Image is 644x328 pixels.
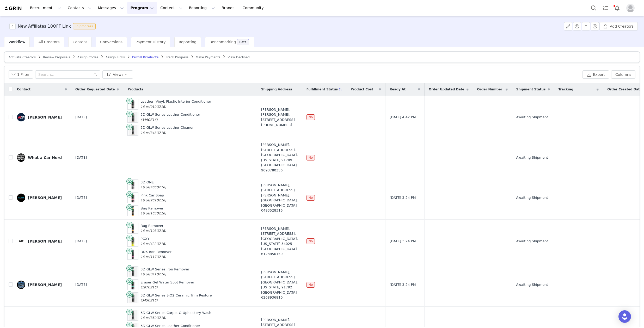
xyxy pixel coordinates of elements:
[75,195,87,200] span: [DATE]
[306,195,315,201] span: No
[38,40,59,44] span: All Creators
[140,206,166,216] div: Bug Remover
[17,281,25,289] img: b7f2b8ad-af9a-4003-80e0-2225aa06240d.jpg
[623,4,640,12] button: Profile
[218,2,239,14] a: Brands
[128,223,138,233] img: Product Image
[140,199,149,202] span: 16 oz
[261,168,298,173] div: 9093780356
[75,115,87,120] span: [DATE]
[516,155,548,160] span: Awaiting Shipment
[106,55,125,59] span: Assign Links
[17,194,67,202] a: [PERSON_NAME]
[140,316,149,320] span: 16 oz
[128,249,138,259] img: Product Image
[140,105,149,109] span: 16 oz
[140,180,166,190] div: 3D ONE
[75,87,115,92] span: Order Requested Date
[129,125,137,135] img: Product Image
[28,283,62,287] div: [PERSON_NAME]
[28,239,62,243] div: [PERSON_NAME]
[390,195,416,200] span: [DATE] 3:24 PM
[611,2,623,14] button: Notifications
[100,40,122,44] span: Conversions
[9,23,98,29] span: [object Object]
[140,131,149,135] span: 16 oz
[196,55,220,59] span: Make Payments
[516,87,546,92] span: Shipment Status
[128,180,138,190] img: Product Image
[588,2,599,14] button: Search
[261,142,298,173] div: [PERSON_NAME], [STREET_ADDRESS]. [GEOGRAPHIC_DATA], [US_STATE] 91789 [GEOGRAPHIC_DATA]
[157,2,186,14] button: Content
[17,113,67,121] a: [PERSON_NAME]
[28,156,62,160] div: What a Car Nerd
[306,114,315,120] span: No
[65,2,95,14] button: Contacts
[129,112,137,122] img: Product Image
[140,223,166,233] div: Bug Remover
[128,280,138,290] img: Product Image
[390,282,416,287] span: [DATE] 3:24 PM
[261,208,298,213] div: 0493528316
[140,267,189,277] div: 3D GLW Series Iron Remover
[140,280,194,290] div: Eraser Gel Water Spot Remover
[140,236,166,246] div: POXY
[149,255,166,259] span: (117OZ16)
[17,281,67,289] a: [PERSON_NAME]
[128,193,138,203] img: Product Image
[140,293,212,303] div: 3D GLW Series SiO2 Ceramic Trim Restore
[140,112,200,122] div: 3D GLW Series Leather Conditioner
[94,73,97,76] i: icon: search
[149,185,166,189] span: (400OZ16)
[618,310,631,323] div: Open Intercom Messenger
[210,40,236,44] span: Benchmarking
[128,206,138,216] img: Product Image
[4,6,22,11] img: grin logo
[390,87,406,92] span: Ready At
[559,87,573,92] span: Tracking
[128,236,138,246] img: Product Image
[140,242,149,246] span: 16 oz
[607,87,642,92] span: Order Created Date
[140,212,149,215] span: 16 oz
[9,70,33,79] button: 1 Filter
[239,41,247,44] div: Beta
[186,2,218,14] button: Reporting
[240,2,269,14] a: Community
[149,242,166,246] span: (422OZ16)
[516,195,548,200] span: Awaiting Shipment
[77,55,98,59] span: Assign Codes
[27,2,64,14] button: Recruitment
[516,282,548,287] span: Awaiting Shipment
[127,2,157,14] button: Program
[140,99,211,109] div: Leather, Vinyl, Plastic Interior Conditioner
[149,273,166,276] span: (341OZ16)
[516,239,548,244] span: Awaiting Shipment
[127,87,143,92] span: Products
[136,40,166,44] span: Payment History
[140,249,171,259] div: BDX Iron Remover
[600,2,611,14] a: Tasks
[140,125,194,135] div: 3D GLW Series Leather Cleaner
[306,238,315,244] span: No
[95,2,127,14] button: Messages
[73,40,87,44] span: Content
[261,87,292,92] span: Shipping Address
[599,22,638,30] button: Add Creators
[306,155,315,160] span: No
[9,40,25,44] span: Workflow
[35,70,100,79] input: Search...
[261,122,298,128] div: [PHONE_NUMBER]
[28,115,62,119] div: [PERSON_NAME]
[351,87,373,92] span: Product Cost
[129,267,137,277] img: Product Image
[129,293,137,303] img: Product Image
[17,194,25,202] img: e16a82c1-d88c-423d-a30a-d2b1af016fe5.jpg
[611,70,635,79] button: Columns
[477,87,502,92] span: Order Number
[261,295,298,300] div: 6268936810
[261,226,298,257] div: [PERSON_NAME], [STREET_ADDRESS]. [GEOGRAPHIC_DATA], [US_STATE] 54025 [GEOGRAPHIC_DATA]
[261,183,298,213] div: [PERSON_NAME], [STREET_ADDRESS][PERSON_NAME]. [GEOGRAPHIC_DATA], [GEOGRAPHIC_DATA]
